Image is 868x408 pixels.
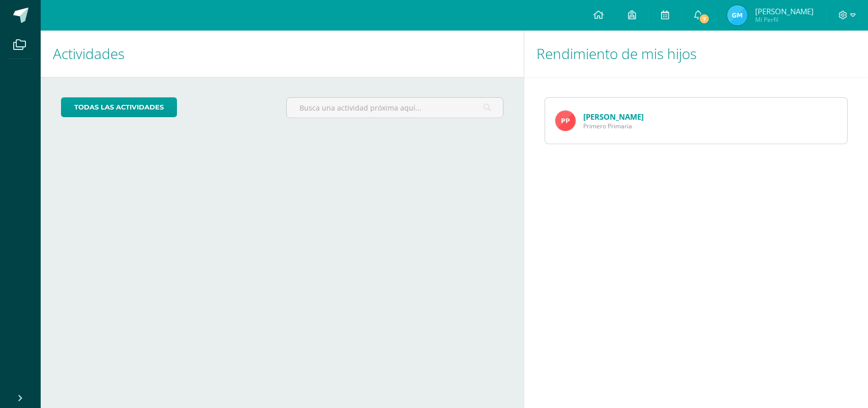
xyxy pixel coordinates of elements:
a: todas las Actividades [61,97,177,117]
input: Busca una actividad próxima aquí... [287,98,503,118]
span: Primero Primaria [583,122,644,130]
span: [PERSON_NAME] [755,6,814,16]
a: [PERSON_NAME] [583,112,644,122]
span: Mi Perfil [755,15,814,24]
span: 7 [698,13,709,24]
img: 2ecf66ce0e739d9086739cfb3bbcd9cc.png [727,5,747,25]
img: a6ff33206cfc0fc7301f8a51f5afb097.png [555,111,576,131]
h1: Actividades [53,31,512,77]
h1: Rendimiento de mis hijos [536,31,856,77]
